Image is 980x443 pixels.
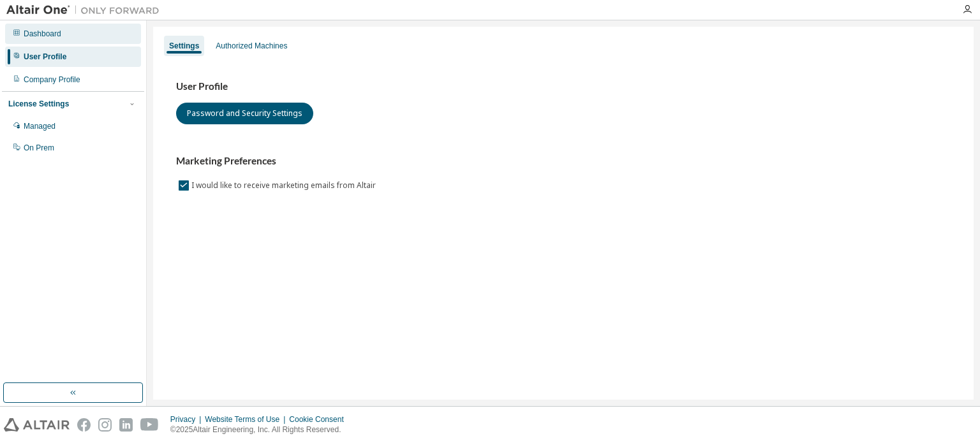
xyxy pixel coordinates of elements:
[24,29,61,39] div: Dashboard
[24,52,66,62] div: User Profile
[24,121,56,131] div: Managed
[119,418,133,432] img: linkedin.svg
[98,418,112,432] img: instagram.svg
[169,41,199,51] div: Settings
[4,418,70,432] img: altair_logo.svg
[77,418,91,432] img: facebook.svg
[140,418,159,432] img: youtube.svg
[289,414,351,425] div: Cookie Consent
[24,143,54,153] div: On Prem
[8,99,69,109] div: License Settings
[216,41,287,51] div: Authorized Machines
[170,414,205,425] div: Privacy
[170,425,352,435] p: © 2025 Altair Engineering, Inc. All Rights Reserved.
[176,155,951,168] h3: Marketing Preferences
[6,4,166,17] img: Altair One
[24,75,80,85] div: Company Profile
[205,414,289,425] div: Website Terms of Use
[176,80,951,93] h3: User Profile
[191,178,378,193] label: I would like to receive marketing emails from Altair
[176,103,313,124] button: Password and Security Settings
